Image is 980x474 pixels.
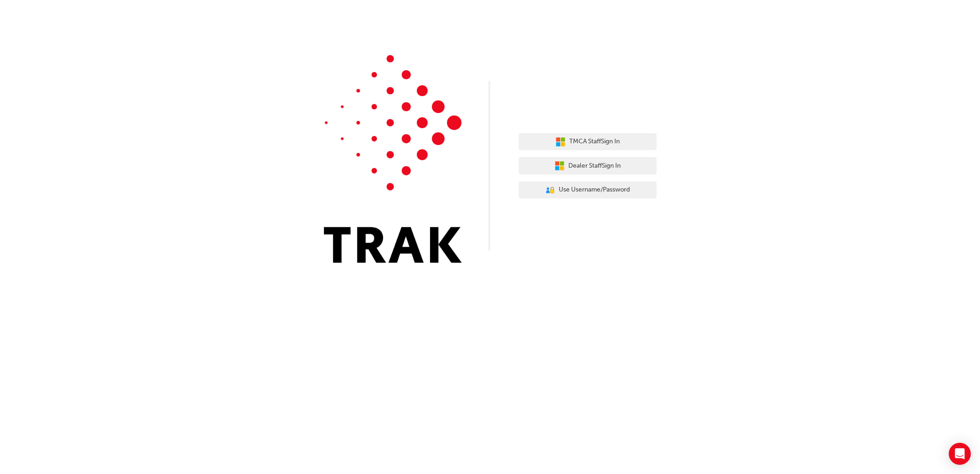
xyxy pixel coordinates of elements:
[519,157,657,175] button: Dealer StaffSign In
[324,55,462,263] img: Trak
[568,161,621,171] span: Dealer Staff Sign In
[569,136,620,147] span: TMCA Staff Sign In
[559,185,630,195] span: Use Username/Password
[519,181,657,199] button: Use Username/Password
[519,133,657,151] button: TMCA StaffSign In
[949,443,971,465] div: Open Intercom Messenger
